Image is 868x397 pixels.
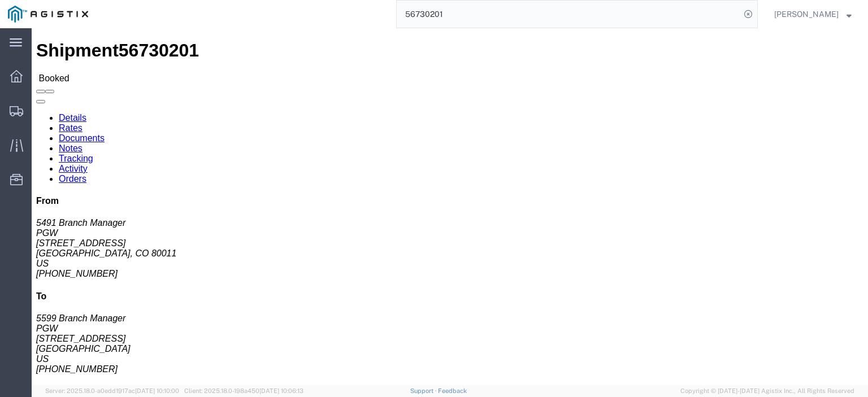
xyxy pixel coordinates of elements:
[680,386,854,396] span: Copyright © [DATE]-[DATE] Agistix Inc., All Rights Reserved
[8,6,88,23] img: logo
[774,7,852,21] button: [PERSON_NAME]
[45,387,179,394] span: Server: 2025.18.0-a0edd1917ac
[259,387,303,394] span: [DATE] 10:06:13
[410,387,439,394] a: Support
[438,387,467,394] a: Feedback
[774,8,839,20] span: Jesse Jordan
[135,387,179,394] span: [DATE] 10:10:00
[397,1,740,28] input: Search for shipment number, reference number
[32,28,868,385] iframe: FS Legacy Container
[184,387,303,394] span: Client: 2025.18.0-198a450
